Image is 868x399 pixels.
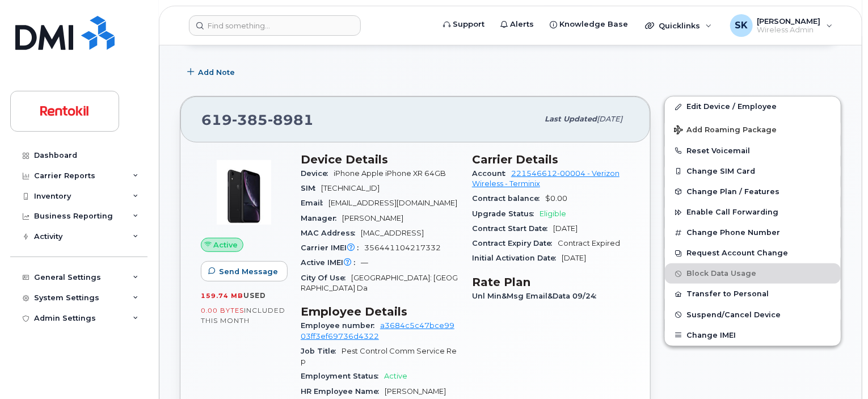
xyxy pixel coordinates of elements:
[472,169,620,188] a: 221546612-00004 - Verizon Wireless - Terminix
[361,258,368,267] span: —
[435,13,492,36] a: Support
[232,111,268,128] span: 385
[686,187,779,196] span: Change Plan / Features
[180,62,245,82] button: Add Note
[472,209,540,218] span: Upgrade Status
[189,15,361,36] input: Find something...
[492,13,542,36] a: Alerts
[301,321,454,340] a: a3684c5c47bce9903ff3ef69736d4322
[542,13,636,36] a: Knowledge Base
[243,291,266,300] span: used
[757,26,821,35] span: Wireless Admin
[665,161,841,182] button: Change SIM Card
[665,284,841,304] button: Transfer to Personal
[510,19,534,30] span: Alerts
[301,274,458,292] span: [GEOGRAPHIC_DATA]: [GEOGRAPHIC_DATA] Da
[361,229,424,237] span: [MAC_ADDRESS]
[301,229,361,237] span: MAC Address
[757,16,821,26] span: [PERSON_NAME]
[301,347,342,355] span: Job Title
[665,325,841,346] button: Change IMEI
[665,182,841,202] button: Change Plan / Features
[665,243,841,263] button: Request Account Change
[201,306,244,314] span: 0.00 Bytes
[301,321,380,330] span: Employee number
[819,350,859,390] iframe: Messenger Launcher
[301,184,321,192] span: SIM
[301,243,364,252] span: Carrier IMEI
[665,305,841,325] button: Suspend/Cancel Device
[686,310,781,319] span: Suspend/Cancel Device
[674,125,777,136] span: Add Roaming Package
[198,67,235,78] span: Add Note
[301,214,342,222] span: Manager
[472,169,511,178] span: Account
[301,153,458,166] h3: Device Details
[384,372,407,380] span: Active
[553,224,578,233] span: [DATE]
[665,263,841,284] button: Block Data Usage
[301,274,351,282] span: City Of Use
[665,96,841,117] a: Edit Device / Employee
[540,209,566,218] span: Eligible
[385,387,446,396] span: [PERSON_NAME]
[472,254,562,262] span: Initial Activation Date
[364,243,441,252] span: 356441104217332
[637,14,720,37] div: Quicklinks
[214,240,238,250] span: Active
[201,111,314,128] span: 619
[472,275,630,289] h3: Rate Plan
[301,169,334,178] span: Device
[201,261,288,282] button: Send Message
[545,194,567,203] span: $0.00
[301,258,361,267] span: Active IMEI
[342,214,403,222] span: [PERSON_NAME]
[210,158,278,226] img: image20231002-3703462-1qb80zy.jpeg
[665,222,841,243] button: Change Phone Number
[665,202,841,222] button: Enable Call Forwarding
[558,239,620,247] span: Contract Expired
[665,141,841,161] button: Reset Voicemail
[301,199,328,207] span: Email
[301,372,384,380] span: Employment Status
[559,19,628,30] span: Knowledge Base
[219,266,278,277] span: Send Message
[472,239,558,247] span: Contract Expiry Date
[597,115,622,123] span: [DATE]
[268,111,314,128] span: 8981
[453,19,484,30] span: Support
[301,387,385,396] span: HR Employee Name
[545,115,597,123] span: Last updated
[686,208,778,217] span: Enable Call Forwarding
[201,306,285,325] span: included this month
[334,169,446,178] span: iPhone Apple iPhone XR 64GB
[472,153,630,166] h3: Carrier Details
[301,305,458,318] h3: Employee Details
[472,292,602,300] span: Unl Min&Msg Email&Data 09/24
[659,21,700,30] span: Quicklinks
[562,254,586,262] span: [DATE]
[665,117,841,141] button: Add Roaming Package
[321,184,380,192] span: [TECHNICAL_ID]
[328,199,457,207] span: [EMAIL_ADDRESS][DOMAIN_NAME]
[735,19,748,32] span: SK
[301,347,457,366] span: Pest Control Comm Service Rep
[722,14,841,37] div: Sandra Knight
[472,224,553,233] span: Contract Start Date
[201,292,243,300] span: 159.74 MB
[472,194,545,203] span: Contract balance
